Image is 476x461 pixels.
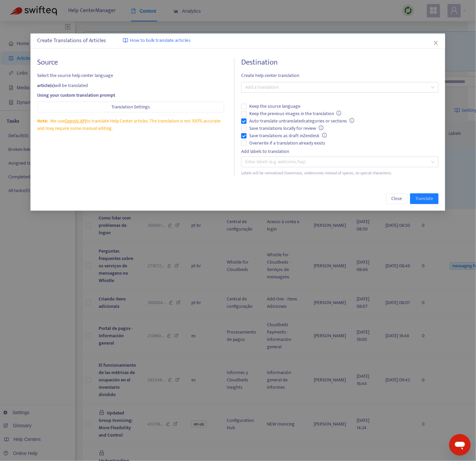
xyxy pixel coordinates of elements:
button: Translate [410,193,439,204]
h4: Destination [242,58,439,67]
span: Create help center translation [242,72,439,79]
span: Save translations locally for review [247,125,326,132]
a: OpenAI API [65,117,87,125]
div: Using your custom translation prompt [37,92,224,99]
h4: Source [37,58,224,67]
img: image-link [123,38,128,43]
span: info-circle [319,125,323,130]
div: will be translated [37,82,224,89]
span: info-circle [337,111,341,115]
button: Translation Settings [37,102,224,112]
span: How to bulk translate articles [130,37,190,44]
div: Labels will be normalized (lowercase, underscores instead of spaces, no special characters). [242,170,439,176]
a: How to bulk translate articles [123,37,190,44]
span: Select the source help center language [37,72,224,79]
span: Translation Settings [112,103,150,111]
span: info-circle [322,133,327,137]
div: Add labels to translation [242,148,439,155]
strong: article(s) [37,82,55,89]
button: Close [386,193,408,204]
span: Save translations as draft in Zendesk [247,132,330,140]
span: Keep the previous images in the translation [247,110,344,117]
div: We use to translate Help Center articles. The translation is not 100% accurate and may require so... [37,117,224,132]
span: Note: [37,117,48,125]
span: Auto-translate untranslated categories or sections [247,117,357,125]
span: close [434,40,439,45]
span: info-circle [350,118,354,123]
iframe: Button to launch messaging window [449,434,471,456]
span: Overwrite if a translation already exists [247,140,328,147]
button: Close [433,39,440,47]
span: Close [392,195,402,202]
div: Create Translations of Articles [37,37,439,45]
span: Keep the source language [247,103,303,110]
